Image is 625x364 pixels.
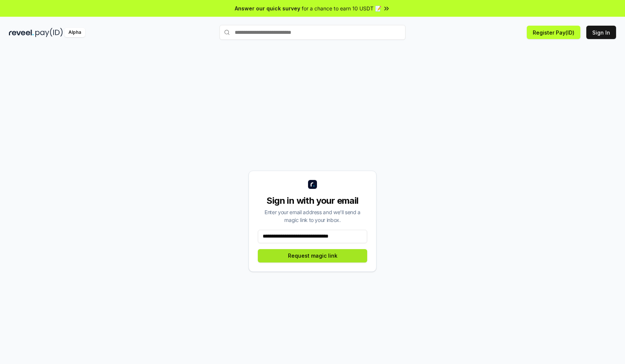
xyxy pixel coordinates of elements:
button: Request magic link [258,249,367,262]
div: Enter your email address and we’ll send a magic link to your inbox. [258,208,367,224]
button: Register Pay(ID) [527,26,580,39]
div: Sign in with your email [258,195,367,207]
img: logo_small [308,180,317,189]
div: Alpha [64,28,85,37]
img: pay_id [35,28,63,37]
span: Answer our quick survey [235,4,300,12]
span: for a chance to earn 10 USDT 📝 [302,4,381,12]
img: reveel_dark [9,28,34,37]
button: Sign In [586,26,616,39]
